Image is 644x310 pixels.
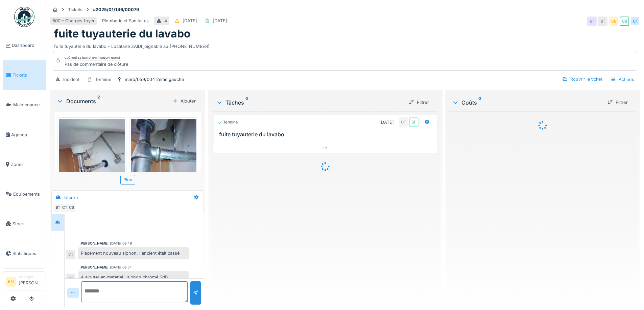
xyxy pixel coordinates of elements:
[125,76,184,83] div: marb/059/004 2ème gauche
[183,18,197,24] div: [DATE]
[54,40,636,50] div: fuite tuyauterie du lavabo - Locataire ZAIDI joignable au [PHONE_NUMBER]
[12,42,43,49] span: Dashboard
[6,277,16,287] li: EN
[3,90,46,120] a: Maintenance
[216,98,403,107] div: Tâches
[607,75,637,84] div: Actions
[78,271,189,283] div: A ajouter en matériel : siphon chromé SdB
[245,98,248,107] sup: 0
[19,274,43,289] li: [PERSON_NAME]
[57,97,170,105] div: Documents
[219,131,434,138] h3: fuite tuyauterie du lavabo
[102,18,149,24] div: Plomberie et Sanitaires
[79,241,109,246] div: [PERSON_NAME]
[67,203,76,213] div: CB
[11,161,43,168] span: Zones
[64,194,78,201] div: Interne
[213,18,227,24] div: [DATE]
[66,250,75,259] div: CT
[170,96,198,106] div: Ajouter
[65,61,128,67] div: Pas de commentaire de clôture
[90,6,142,13] strong: #2025/01/146/00079
[11,132,43,138] span: Agenda
[559,75,605,84] div: Rouvrir le ticket
[605,98,630,107] div: Filtrer
[409,117,419,127] div: BT
[13,72,43,78] span: Tickets
[66,274,75,283] div: CT
[587,17,597,26] div: BT
[60,203,69,213] div: CT
[13,250,43,257] span: Statistiques
[3,179,46,209] a: Équipements
[97,97,100,105] sup: 2
[3,31,46,60] a: Dashboard
[63,76,79,83] div: Incident
[59,119,125,206] img: ygh8f6dv0e898mur239o4mdete3b
[19,274,43,279] div: Manager
[406,98,432,107] div: Filtrer
[164,18,167,24] div: 4
[3,149,46,179] a: Zones
[120,175,135,185] div: Plus
[620,17,629,26] div: CB
[54,27,191,40] h1: fuite tuyauterie du lavabo
[78,247,189,259] div: Placement nouveau siphon, l'ancient était cassé
[452,98,602,107] div: Coûts
[13,102,43,108] span: Maintenance
[3,209,46,238] a: Stock
[110,265,132,270] div: [DATE] 09:54
[53,203,63,213] div: BT
[65,56,120,60] div: Clôturé le [DATE] par [PERSON_NAME]
[6,274,43,290] a: EN Manager[PERSON_NAME]
[3,60,46,90] a: Tickets
[14,7,34,27] img: Badge_color-CXgf-gQk.svg
[13,191,43,197] span: Équipements
[52,18,95,24] div: 600 - Charges foyer
[609,17,618,26] div: CB
[3,120,46,149] a: Agenda
[218,119,238,125] div: Terminé
[110,241,132,246] div: [DATE] 09:49
[478,98,481,107] sup: 0
[79,265,109,270] div: [PERSON_NAME]
[13,221,43,227] span: Stock
[3,238,46,268] a: Statistiques
[95,76,111,83] div: Terminé
[379,119,394,125] div: [DATE]
[131,119,197,206] img: ojlm3j6mzpoi9t77jed9tiikdn0d
[598,17,607,26] div: BT
[399,117,408,127] div: CT
[630,17,640,26] div: CT
[68,6,82,13] div: Tickets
